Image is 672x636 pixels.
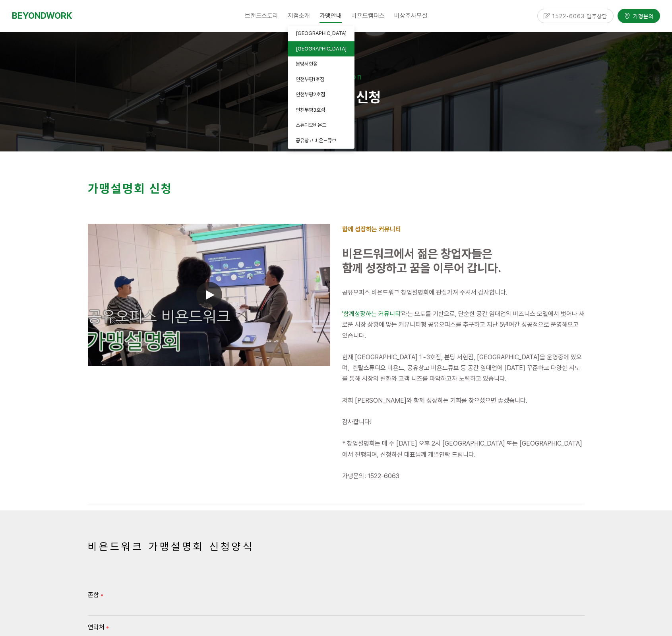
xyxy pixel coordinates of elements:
[240,6,283,26] a: 브랜드스토리
[288,26,354,41] a: [GEOGRAPHIC_DATA]
[342,225,401,233] strong: 함께 성장하는 커뮤니티
[342,472,399,480] span: 가맹문의: 1522-6063
[347,6,389,26] a: 비욘드캠퍼스
[320,8,342,23] span: 가맹안내
[296,46,347,52] span: [GEOGRAPHIC_DATA]
[342,353,582,382] span: 현재 [GEOGRAPHIC_DATA] 1~3호점, 분당 서현점, [GEOGRAPHIC_DATA]을 운영중에 있으며, 렌탈스튜디오 비욘드, 공유창고 비욘드큐브 등 공간 임대업에...
[315,6,347,26] a: 가맹안내
[288,72,354,87] a: 인천부평1호점
[88,181,172,196] strong: 가맹설명회 신청
[88,540,254,553] span: 비욘드워크 가맹설명회 신청양식
[288,133,354,149] a: 공유창고 비욘드큐브
[342,440,582,458] span: * 창업설명회는 매 주 [DATE] 오후 2시 [GEOGRAPHIC_DATA] 또는 [GEOGRAPHIC_DATA]에서 진행되며, 신청하신 대표님께 개별연락 드립니다.
[288,118,354,133] a: 스튜디오비욘드
[296,61,318,67] span: 분당서현점
[296,107,325,113] span: 인천부평3호점
[342,397,527,404] span: 저희 [PERSON_NAME]와 함께 성장하는 기회를 찾으셨으면 좋겠습니다.
[288,87,354,103] a: 인천부평2호점
[288,56,354,72] a: 분당서현점
[288,41,354,57] a: [GEOGRAPHIC_DATA]
[288,12,310,19] span: 지점소개
[389,6,432,26] a: 비상주사무실
[296,122,326,128] span: 스튜디오비욘드
[342,310,585,339] span: 라는 모토를 기반으로, 단순한 공간 임대업의 비즈니스 모델에서 벗어나 새로운 시장 상황에 맞는 커뮤니티형 공유오피스를 추구하고 지난 5년여간 성공적으로 운영해오고 있습니다.
[342,289,507,296] span: 공유오피스 비욘드워크 창업설명회에 관심가져 주셔서 감사합니다.
[631,12,654,19] span: 가맹문의
[245,12,278,19] span: 브랜드스토리
[288,103,354,118] a: 인천부평3호점
[342,246,492,261] span: 비욘드워크에서 젊은 창업자들은
[296,91,325,97] span: 인천부평2호점
[351,12,385,19] span: 비욘드캠퍼스
[296,138,336,143] span: 공유창고 비욘드큐브
[296,76,324,82] span: 인천부평1호점
[618,8,660,22] a: 가맹문의
[296,30,347,36] span: [GEOGRAPHIC_DATA]
[88,622,585,632] label: 연락처
[342,261,501,275] span: 함께 성장하고 꿈을 이루어 갑니다.
[88,589,585,600] label: 존함
[342,418,372,426] span: 감사합니다!
[394,12,428,19] span: 비상주사무실
[283,6,315,26] a: 지점소개
[342,310,402,318] span: '함께성장하는 커뮤니티'
[12,8,72,23] a: BEYONDWORK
